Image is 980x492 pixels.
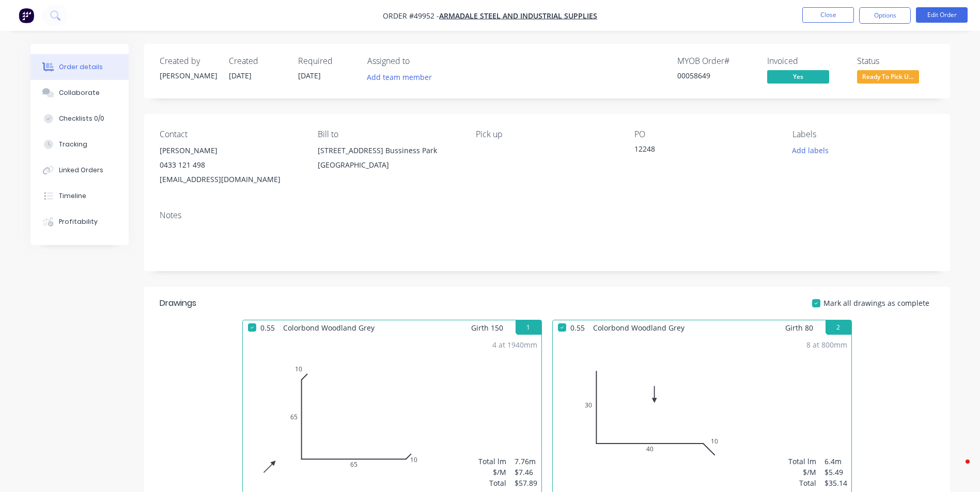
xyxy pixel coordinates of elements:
div: $57.89 [515,478,537,488]
div: PO [634,129,776,139]
a: Armadale steel and Industrial Supplies [439,11,597,21]
span: Girth 150 [471,320,503,335]
span: Colorbond Woodland Grey [279,320,379,335]
div: $/M [788,467,816,478]
div: Total [788,478,816,488]
div: Created by [160,56,216,66]
div: Created [229,56,286,66]
div: 6.4m [825,456,847,467]
button: Tracking [30,132,129,157]
div: Total lm [788,456,816,467]
span: Ready To Pick U... [857,70,919,83]
button: Close [802,7,854,23]
div: [STREET_ADDRESS] Bussiness Park [GEOGRAPHIC_DATA] [318,143,459,176]
div: Bill to [318,129,459,139]
button: 1 [516,320,541,335]
img: Factory [19,8,34,23]
button: Add labels [787,143,834,157]
div: $7.46 [515,467,537,478]
button: Profitability [30,209,129,235]
button: Add team member [367,70,438,84]
div: $5.49 [825,467,847,478]
button: Add team member [361,70,437,84]
span: Yes [767,70,829,83]
button: Checklists 0/0 [30,106,129,132]
span: Mark all drawings as complete [823,298,929,308]
div: Status [857,56,935,66]
button: Ready To Pick U... [857,70,919,86]
div: 8 at 800mm [806,339,847,350]
span: Colorbond Woodland Grey [589,320,689,335]
div: $/M [478,467,506,478]
button: 2 [826,320,851,335]
button: Collaborate [30,80,129,106]
div: Pick up [476,129,617,139]
div: [PERSON_NAME] [160,70,216,81]
span: Girth 80 [785,320,813,335]
div: Drawings [160,297,196,309]
div: Timeline [59,191,86,201]
div: 7.76m [515,456,537,467]
span: 0.55 [256,320,279,335]
div: Profitability [59,217,98,226]
div: 00058649 [677,70,755,81]
div: Assigned to [367,56,471,66]
span: [DATE] [298,71,321,80]
span: 0.55 [566,320,589,335]
span: [DATE] [229,71,252,80]
div: Contact [160,129,301,139]
div: Collaborate [59,88,100,97]
button: Order details [30,54,129,80]
div: MYOB Order # [677,56,755,66]
div: 0433 121 498 [160,158,301,172]
div: Notes [160,210,935,220]
button: Linked Orders [30,157,129,183]
div: [STREET_ADDRESS] Bussiness Park [GEOGRAPHIC_DATA] [318,143,459,172]
div: Required [298,56,355,66]
div: Total [478,478,506,488]
button: Edit Order [916,7,968,23]
div: Invoiced [767,56,845,66]
div: Linked Orders [59,166,103,175]
button: Timeline [30,183,129,209]
div: [EMAIL_ADDRESS][DOMAIN_NAME] [160,172,301,187]
div: Checklists 0/0 [59,114,104,123]
div: [PERSON_NAME] [160,143,301,158]
div: [PERSON_NAME]0433 121 498[EMAIL_ADDRESS][DOMAIN_NAME] [160,143,301,187]
div: 12248 [634,143,764,158]
span: Order #49952 - [383,11,439,21]
iframe: Intercom live chat [945,457,970,482]
div: Labels [792,129,934,139]
button: Options [859,7,911,24]
div: Total lm [478,456,506,467]
div: Order details [59,62,103,72]
div: Tracking [59,140,87,149]
div: 4 at 1940mm [492,339,537,350]
div: $35.14 [825,478,847,488]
